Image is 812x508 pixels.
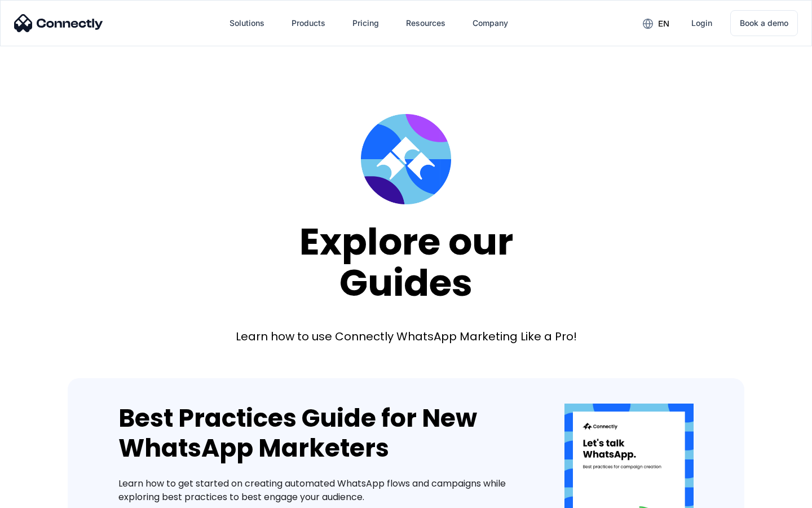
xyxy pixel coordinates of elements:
[730,10,798,36] a: Book a demo
[634,15,678,32] div: en
[473,15,508,31] div: Company
[118,404,531,463] div: Best Practices Guide for New WhatsApp Marketers
[691,15,712,31] div: Login
[11,488,68,504] aside: Language selected: English
[352,15,379,31] div: Pricing
[236,329,577,344] div: Learn how to use Connectly WhatsApp Marketing Like a Pro!
[343,10,388,37] a: Pricing
[118,477,531,504] div: Learn how to get started on creating automated WhatsApp flows and campaigns while exploring best ...
[406,15,445,31] div: Resources
[230,15,264,31] div: Solutions
[14,14,103,32] img: Connectly Logo
[397,10,454,37] div: Resources
[658,16,669,32] div: en
[299,221,513,303] div: Explore our Guides
[23,488,68,504] ul: Language list
[682,10,721,37] a: Login
[283,10,334,37] div: Products
[220,10,273,37] div: Solutions
[292,15,325,31] div: Products
[464,10,517,37] div: Company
